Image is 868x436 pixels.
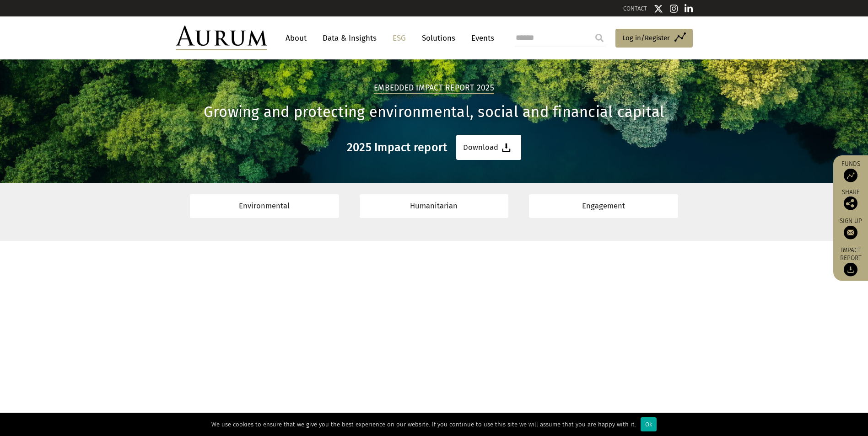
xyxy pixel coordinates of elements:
[347,141,447,154] h3: 2025 Impact report
[417,30,460,47] a: Solutions
[176,26,267,50] img: Aurum
[615,29,693,48] a: Log in/Register
[670,4,678,13] img: Instagram icon
[838,217,863,239] a: Sign up
[590,29,609,47] input: Submit
[623,5,647,12] a: CONTACT
[374,83,494,94] h2: Embedded Impact report 2025
[318,30,381,47] a: Data & Insights
[360,194,509,218] a: Humanitarian
[838,160,863,182] a: Funds
[456,135,521,160] a: Download
[529,194,678,218] a: Engagement
[467,30,494,47] a: Events
[281,30,311,47] a: About
[654,4,663,13] img: Twitter icon
[844,226,857,239] img: Sign up to our newsletter
[844,169,857,182] img: Access Funds
[176,103,693,121] h1: Growing and protecting environmental, social and financial capital
[685,4,693,13] img: Linkedin icon
[844,197,857,210] img: Share this post
[388,30,410,47] a: ESG
[641,417,657,431] div: Ok
[190,194,339,218] a: Environmental
[838,189,863,210] div: Share
[622,32,670,43] span: Log in/Register
[838,246,863,276] a: Impact report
